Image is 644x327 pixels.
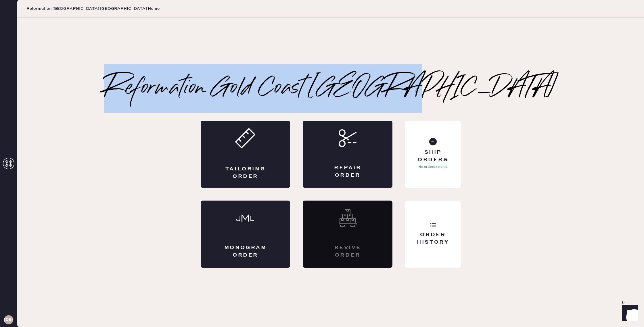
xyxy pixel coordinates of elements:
[224,244,267,259] div: Monogram Order
[410,149,456,163] div: Ship Orders
[104,77,557,100] h2: Reformation Gold Coast [GEOGRAPHIC_DATA]
[326,244,369,259] div: Revive order
[418,163,448,170] p: No orders to ship
[326,164,369,179] div: Repair Order
[617,301,641,326] iframe: Front Chat
[26,6,160,11] span: Reformation [GEOGRAPHIC_DATA] [GEOGRAPHIC_DATA] Home
[410,231,456,246] div: Order History
[4,318,13,322] h3: [DEMOGRAPHIC_DATA]
[303,201,392,268] div: Interested? Contact us at care@hemster.co
[224,166,267,180] div: Tailoring Order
